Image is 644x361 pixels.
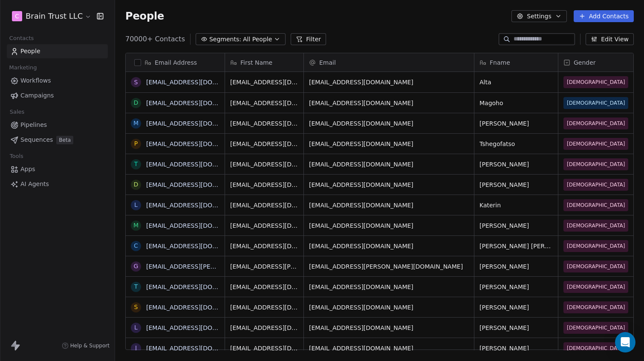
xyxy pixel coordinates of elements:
div: c [134,241,138,250]
div: j [135,344,137,352]
span: [EMAIL_ADDRESS][DOMAIN_NAME] [230,201,298,209]
span: [EMAIL_ADDRESS][DOMAIN_NAME] [230,324,298,332]
div: s [134,303,138,312]
span: Pipelines [20,120,47,129]
span: Tools [6,150,27,163]
a: Apps [7,162,108,176]
button: Add Contacts [574,10,634,22]
span: [PERSON_NAME] [479,262,553,271]
span: [PERSON_NAME] [479,221,553,230]
span: [EMAIL_ADDRESS][DOMAIN_NAME] [309,78,469,86]
a: [EMAIL_ADDRESS][DOMAIN_NAME] [146,140,251,147]
span: First Name [240,58,272,67]
a: [EMAIL_ADDRESS][DOMAIN_NAME] [146,324,251,331]
span: [EMAIL_ADDRESS][DOMAIN_NAME] [309,324,469,332]
a: Help & Support [62,342,110,349]
span: [EMAIL_ADDRESS][DOMAIN_NAME] [309,303,469,312]
a: Campaigns [7,89,108,103]
span: 70000+ Contacts [125,34,185,44]
span: Workflows [20,76,51,85]
div: Open Intercom Messenger [615,332,635,352]
span: [EMAIL_ADDRESS][DOMAIN_NAME] [230,119,298,128]
span: Marketing [6,61,40,74]
a: [EMAIL_ADDRESS][DOMAIN_NAME] [146,202,251,209]
a: [EMAIL_ADDRESS][PERSON_NAME][DOMAIN_NAME] [146,263,300,270]
span: [EMAIL_ADDRESS][DOMAIN_NAME] [230,180,298,189]
span: [EMAIL_ADDRESS][DOMAIN_NAME] [309,242,469,250]
a: People [7,44,108,58]
span: [EMAIL_ADDRESS][DOMAIN_NAME] [230,160,298,169]
span: Apps [20,165,35,174]
span: [PERSON_NAME] [479,303,553,312]
div: d [134,98,139,107]
a: [EMAIL_ADDRESS][DOMAIN_NAME] [146,181,251,188]
span: [PERSON_NAME] [479,324,553,332]
div: D [134,180,139,189]
span: [EMAIL_ADDRESS][DOMAIN_NAME] [309,283,469,291]
span: Email [319,58,336,67]
span: [EMAIL_ADDRESS][DOMAIN_NAME] [309,180,469,189]
div: Gender [558,53,637,72]
a: [EMAIL_ADDRESS][DOMAIN_NAME] [146,243,251,249]
span: [EMAIL_ADDRESS][DOMAIN_NAME] [309,344,469,352]
span: Email Address [155,58,197,67]
span: [EMAIL_ADDRESS][DOMAIN_NAME] [309,99,469,107]
span: Tshegofatso [479,140,553,148]
a: Workflows [7,74,108,88]
span: Sequences [20,135,53,144]
span: [PERSON_NAME] [479,344,553,352]
span: [DEMOGRAPHIC_DATA] [567,99,625,107]
a: [EMAIL_ADDRESS][DOMAIN_NAME] [146,79,251,86]
a: [EMAIL_ADDRESS][DOMAIN_NAME] [146,345,251,352]
div: g [134,262,139,271]
span: [DEMOGRAPHIC_DATA] [567,119,625,128]
button: Filter [291,33,326,45]
span: [EMAIL_ADDRESS][DOMAIN_NAME] [230,303,298,312]
span: Alta [479,78,553,86]
div: L [134,323,138,332]
span: Help & Support [70,342,110,349]
span: Brain Trust LLC [26,11,83,22]
span: Campaigns [20,91,54,100]
span: [EMAIL_ADDRESS][PERSON_NAME][DOMAIN_NAME] [309,262,469,271]
button: Settings [511,10,566,22]
span: [EMAIL_ADDRESS][DOMAIN_NAME] [309,119,469,128]
a: [EMAIL_ADDRESS][DOMAIN_NAME] [146,284,251,290]
button: CBrain Trust LLC [10,9,91,23]
span: Segments: [209,35,241,44]
div: s [134,78,138,87]
span: [EMAIL_ADDRESS][DOMAIN_NAME] [309,140,469,148]
span: [DEMOGRAPHIC_DATA] [567,160,625,169]
div: L [134,201,138,209]
span: [DEMOGRAPHIC_DATA] [567,201,625,209]
span: People [20,47,40,56]
span: [DEMOGRAPHIC_DATA] [567,221,625,230]
span: Fname [490,58,510,67]
span: [PERSON_NAME] [479,283,553,291]
span: [DEMOGRAPHIC_DATA] [567,324,625,332]
span: [EMAIL_ADDRESS][DOMAIN_NAME] [309,201,469,209]
span: Gender [574,58,596,67]
div: M [133,119,139,128]
span: [PERSON_NAME] [479,160,553,169]
span: Beta [56,136,73,144]
div: p [134,139,138,148]
span: Contacts [6,32,38,45]
span: [EMAIL_ADDRESS][DOMAIN_NAME] [230,140,298,148]
a: Pipelines [7,118,108,132]
span: [EMAIL_ADDRESS][DOMAIN_NAME] [230,221,298,230]
span: Sales [6,106,28,118]
div: Email Address [126,53,225,72]
span: [PERSON_NAME] [479,119,553,128]
span: C [15,12,19,20]
div: First Name [225,53,303,72]
span: [EMAIL_ADDRESS][DOMAIN_NAME] [230,78,298,86]
span: [DEMOGRAPHIC_DATA] [567,303,625,312]
span: [PERSON_NAME] [PERSON_NAME] [479,242,553,250]
span: [DEMOGRAPHIC_DATA] [567,180,625,189]
a: [EMAIL_ADDRESS][DOMAIN_NAME] [146,120,251,127]
span: [DEMOGRAPHIC_DATA] [567,283,625,291]
span: [EMAIL_ADDRESS][DOMAIN_NAME] [230,99,298,107]
div: T [134,282,138,291]
span: [EMAIL_ADDRESS][PERSON_NAME][DOMAIN_NAME] [230,262,298,271]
